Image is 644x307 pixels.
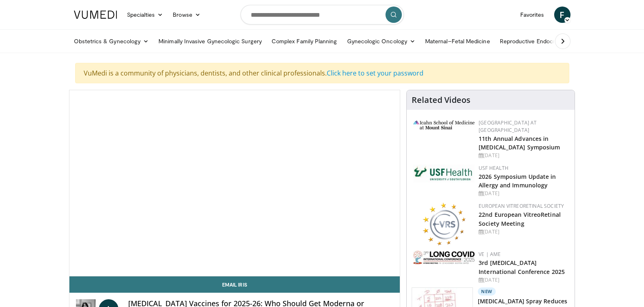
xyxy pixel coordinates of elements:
a: European VitreoRetinal Society [479,202,564,209]
a: 3rd [MEDICAL_DATA] International Conference 2025 [479,259,565,275]
a: 22nd European VitreoRetinal Society Meeting [479,211,561,227]
video-js: Video Player [69,90,400,276]
a: 11th Annual Advances in [MEDICAL_DATA] Symposium [479,135,560,151]
a: F [554,7,570,23]
img: VuMedi Logo [74,11,117,19]
div: [DATE] [479,228,568,236]
a: Specialties [122,7,168,23]
a: [GEOGRAPHIC_DATA] at [GEOGRAPHIC_DATA] [479,119,537,133]
a: Click here to set your password [327,69,423,78]
a: VE | AME [479,251,501,258]
a: Email Iris [69,276,400,293]
div: [DATE] [479,152,568,159]
a: Obstetrics & Gynecology [69,33,154,49]
img: ee0f788f-b72d-444d-91fc-556bb330ec4c.png.150x105_q85_autocrop_double_scale_upscale_version-0.2.png [422,202,466,245]
div: [DATE] [479,276,568,284]
img: 6ba8804a-8538-4002-95e7-a8f8012d4a11.png.150x105_q85_autocrop_double_scale_upscale_version-0.2.jpg [413,165,475,182]
a: Favorites [515,7,549,23]
img: a2792a71-925c-4fc2-b8ef-8d1b21aec2f7.png.150x105_q85_autocrop_double_scale_upscale_version-0.2.jpg [413,251,475,264]
a: Browse [168,7,205,23]
a: Complex Family Planning [267,33,342,49]
a: USF Health [479,165,508,171]
a: Reproductive Endocrinology & [MEDICAL_DATA] [495,33,632,49]
div: [DATE] [479,190,568,197]
p: New [478,287,496,296]
img: 3aa743c9-7c3f-4fab-9978-1464b9dbe89c.png.150x105_q85_autocrop_double_scale_upscale_version-0.2.jpg [413,120,475,129]
a: Gynecologic Oncology [342,33,420,49]
a: Maternal–Fetal Medicine [420,33,495,49]
a: Minimally Invasive Gynecologic Surgery [154,33,267,49]
input: Search topics, interventions [241,5,404,24]
div: VuMedi is a community of physicians, dentists, and other clinical professionals. [75,63,569,83]
h4: Related Videos [412,95,470,105]
a: 2026 Symposium Update in Allergy and Immunology [479,173,556,189]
